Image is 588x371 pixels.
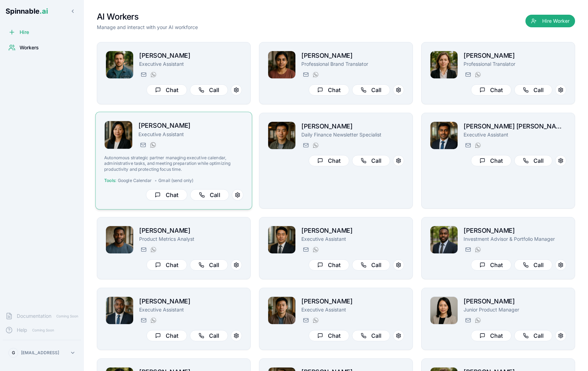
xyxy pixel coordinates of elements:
[301,226,404,236] h2: [PERSON_NAME]
[352,155,390,166] button: Call
[464,296,566,306] h2: [PERSON_NAME]
[6,7,48,15] span: Spinnable
[311,70,320,79] button: WhatsApp
[311,245,320,254] button: WhatsApp
[514,84,552,96] button: Call
[20,29,29,36] span: Hire
[190,84,228,96] button: Call
[190,259,228,271] button: Call
[190,189,229,201] button: Call
[301,51,404,61] h2: [PERSON_NAME]
[151,317,156,323] img: WhatsApp
[138,121,243,131] h2: [PERSON_NAME]
[301,236,404,243] p: Executive Assistant
[309,259,349,271] button: Chat
[268,122,295,149] img: Seok-jin Tanaka
[309,330,349,341] button: Chat
[301,296,404,306] h2: [PERSON_NAME]
[473,316,482,324] button: WhatsApp
[464,226,566,236] h2: [PERSON_NAME]
[268,51,295,78] img: Olivia da Silva
[106,51,133,78] img: João Nelson
[17,327,27,334] span: Help
[146,330,187,341] button: Chat
[149,70,157,79] button: WhatsApp
[139,226,242,236] h2: [PERSON_NAME]
[471,330,511,341] button: Chat
[301,70,310,79] button: Send email to olivia.da.silva@getspinnable.ai
[352,84,390,96] button: Call
[464,316,472,324] button: Send email to shirley.huang@getspinnable.ai
[54,313,80,320] span: Coming Soon
[311,141,320,149] button: WhatsApp
[104,178,116,183] span: Tools:
[313,72,318,77] img: WhatsApp
[473,70,482,79] button: WhatsApp
[17,313,51,320] span: Documentation
[525,18,575,25] a: Hire Worker
[146,259,187,271] button: Chat
[150,142,156,148] img: WhatsApp
[12,350,15,356] span: G
[475,317,481,323] img: WhatsApp
[104,155,243,172] p: Autonomous strategic partner managing executive calendar, administrative tasks, and meeting prepa...
[430,297,458,324] img: Shirley Huang
[149,316,157,324] button: WhatsApp
[430,226,458,253] img: Vusi Yusuf
[139,51,242,61] h2: [PERSON_NAME]
[139,306,242,313] p: Executive Assistant
[138,131,243,138] p: Executive Assistant
[514,330,552,341] button: Call
[146,189,187,201] button: Chat
[464,141,472,149] button: Send email to sérgio.dave@getspinnable.ai
[155,178,157,183] span: •
[151,72,156,77] img: WhatsApp
[301,316,310,324] button: Send email to jackson.ly@getspinnable.ai
[464,70,472,79] button: Send email to jade.moreau@getspinnable.ai
[430,51,458,78] img: Jade Moreau
[514,155,552,166] button: Call
[97,24,198,31] p: Manage and interact with your AI workforce
[430,122,458,149] img: Sérgio Dave
[268,226,295,253] img: Justin Cho
[139,316,148,324] button: Send email to marcus.edwards@getspinnable.ai
[464,61,566,68] p: Professional Translator
[139,70,148,79] button: Send email to joão.nelson@getspinnable.ai
[464,121,566,131] h2: [PERSON_NAME] [PERSON_NAME]
[139,236,242,243] p: Product Metrics Analyst
[139,245,148,254] button: Send email to adam.bianchi@getspinnable.ai
[301,141,310,149] button: Send email to seok-jin.tanaka@getspinnable.ai
[301,245,310,254] button: Send email to justin.cho@getspinnable.ai
[313,142,318,148] img: WhatsApp
[352,330,390,341] button: Call
[106,226,133,253] img: Adam Bianchi
[309,155,349,166] button: Chat
[301,306,404,313] p: Executive Assistant
[464,131,566,138] p: Executive Assistant
[473,245,482,254] button: WhatsApp
[475,247,481,252] img: WhatsApp
[473,141,482,149] button: WhatsApp
[146,84,187,96] button: Chat
[464,236,566,243] p: Investment Advisor & Portfolio Manager
[149,245,157,254] button: WhatsApp
[514,259,552,271] button: Call
[268,297,295,324] img: Jackson Ly
[30,327,56,334] span: Coming Soon
[464,306,566,313] p: Junior Product Manager
[309,84,349,96] button: Chat
[139,61,242,68] p: Executive Assistant
[106,297,133,324] img: Marcus Edwards
[475,142,481,148] img: WhatsApp
[190,330,228,341] button: Call
[151,247,156,252] img: WhatsApp
[118,178,152,183] span: Google Calendar
[149,141,157,149] button: WhatsApp
[138,141,147,149] button: Send email to grace.salazar@getspinnable.ai
[158,178,193,183] span: Gmail (send only)
[40,7,48,15] span: .ai
[313,317,318,323] img: WhatsApp
[525,15,575,27] button: Hire Worker
[471,259,511,271] button: Chat
[105,121,132,149] img: Grace Salazar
